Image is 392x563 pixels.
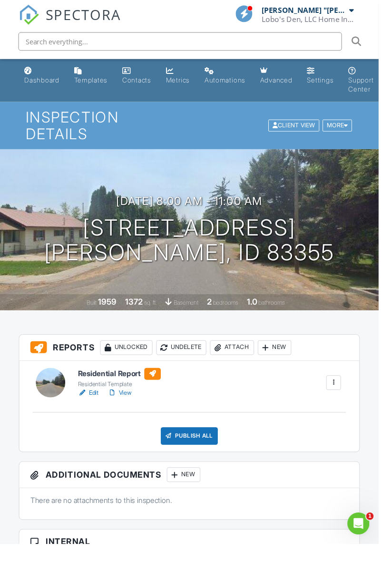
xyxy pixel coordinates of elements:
a: View [111,402,136,411]
div: Client View [278,123,331,136]
input: Search everything... [19,33,354,52]
div: Metrics [172,79,196,87]
span: bedrooms [221,310,247,317]
iframe: Intercom live chat [360,531,382,553]
a: Contacts [123,65,160,92]
div: Advanced [269,79,303,87]
a: Templates [73,65,115,92]
div: Support Center [361,79,387,96]
h3: Reports [20,347,372,374]
a: Client View [277,126,333,133]
span: Built [90,310,100,317]
a: Automations (Basic) [208,65,258,92]
div: New [173,484,207,499]
div: Dashboard [25,79,61,87]
span: sq. ft. [149,310,163,317]
a: Residential Report Residential Template [80,381,167,402]
span: basement [180,310,206,317]
div: Settings [318,79,345,87]
div: 1.0 [256,307,266,317]
div: 1372 [130,307,148,317]
h3: [DATE] 8:00 am - 11:00 am [120,202,272,215]
h3: Additional Documents [20,478,372,505]
h6: Residential Report [80,381,167,393]
a: Dashboard [21,65,65,92]
div: Publish All [167,442,226,461]
div: New [267,352,302,368]
div: Templates [77,79,111,87]
div: Lobo's Den, LLC Home Inspections [271,15,366,25]
span: 1 [379,531,387,538]
div: [PERSON_NAME] "[PERSON_NAME]" [PERSON_NAME] Jr [271,6,359,15]
div: More [334,123,365,136]
h1: [STREET_ADDRESS] [PERSON_NAME], ID 83355 [46,224,346,274]
div: Residential Template [80,394,167,402]
a: Edit [80,402,102,411]
img: The Best Home Inspection Software - Spectora [20,5,40,26]
div: Contacts [127,79,157,87]
a: SPECTORA [20,13,125,33]
h1: Inspection Details [27,113,366,146]
a: Settings [314,65,349,92]
div: Automations [212,79,254,87]
span: bathrooms [268,310,295,317]
a: Advanced [265,65,306,92]
div: 1959 [102,307,121,317]
div: 2 [215,307,219,317]
span: SPECTORA [47,5,125,25]
p: There are no attachments to this inspection. [31,512,361,523]
div: Attach [217,352,263,368]
div: Unlocked [104,352,158,368]
div: Undelete [162,352,214,368]
a: Metrics [168,65,200,92]
a: Support Center [357,65,391,102]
